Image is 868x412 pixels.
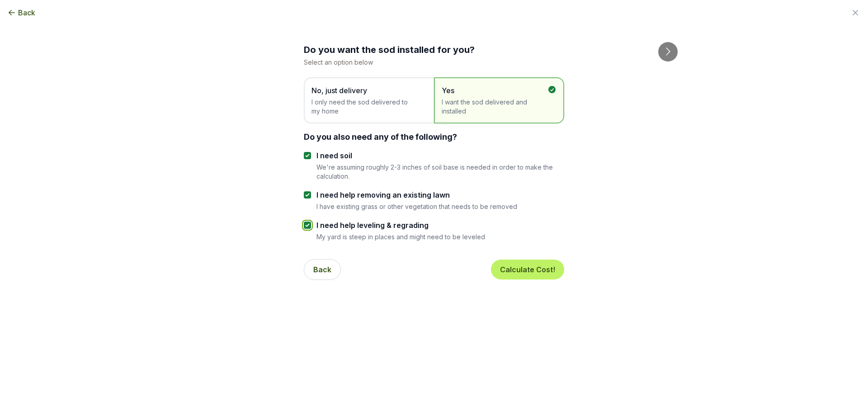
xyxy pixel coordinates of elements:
[304,259,341,280] button: Back
[658,42,678,62] button: Go to next slide
[316,189,517,200] label: I need help removing an existing lawn
[442,98,547,116] span: I want the sod delivered and installed
[316,232,485,241] p: My yard is steep in places and might need to be leveled
[442,85,547,96] span: Yes
[304,43,564,56] h2: Do you want the sod installed for you?
[18,7,35,18] span: Back
[311,98,417,116] span: I only need the sod delivered to my home
[316,220,485,231] label: I need help leveling & regrading
[491,260,564,279] button: Calculate Cost!
[316,163,564,180] p: We're assuming roughly 2-3 inches of soil base is needed in order to make the calculation.
[311,85,417,96] span: No, just delivery
[304,131,564,143] div: Do you also need any of the following?
[316,150,564,161] label: I need soil
[7,7,35,18] button: Back
[316,202,517,211] p: I have existing grass or other vegetation that needs to be removed
[304,58,564,66] p: Select an option below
